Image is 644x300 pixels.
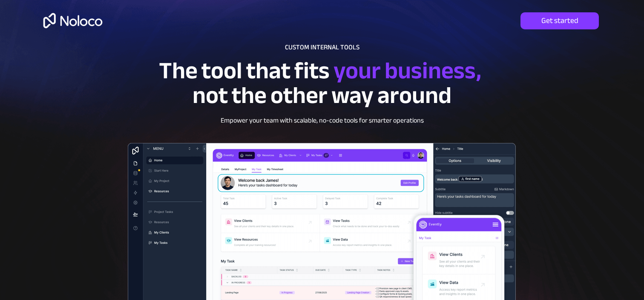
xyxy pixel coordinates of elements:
[159,49,330,93] span: The tool that fits
[285,41,359,54] span: CUSTOM INTERNAL TOOLS
[520,12,599,29] a: Get started
[333,49,481,93] span: your business,
[221,114,424,127] span: Empower your team with scalable, no-code tools for smarter operations
[193,73,451,117] span: not the other way around
[520,16,599,26] span: Get started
